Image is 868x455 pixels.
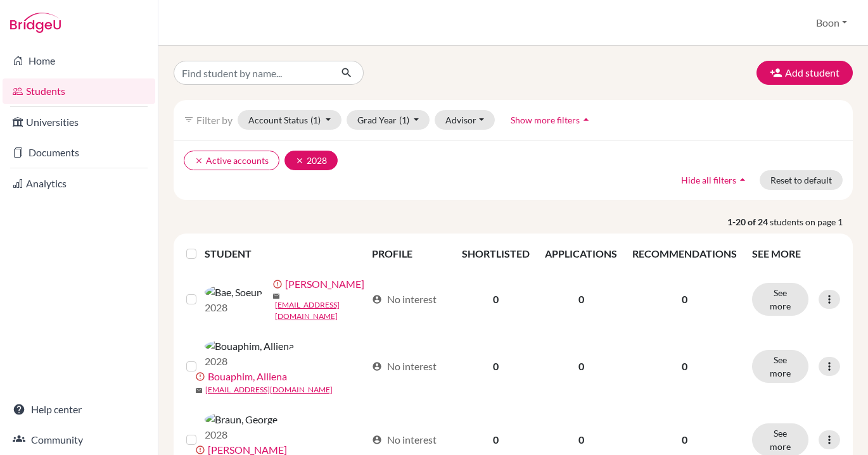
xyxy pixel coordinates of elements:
span: Show more filters [511,115,580,125]
span: Hide all filters [681,175,736,185]
button: Hide all filtersarrow_drop_up [670,170,760,190]
i: clear [295,156,304,165]
a: Students [3,78,155,104]
th: SHORTLISTED [454,239,537,269]
a: Home [3,48,155,73]
button: Show more filtersarrow_drop_up [500,110,603,130]
span: error_outline [272,279,285,289]
strong: 1-20 of 24 [727,215,770,228]
td: 0 [537,269,625,330]
a: Analytics [3,171,155,196]
i: filter_list [184,115,194,125]
span: students on page 1 [770,215,853,228]
span: error_outline [195,371,208,382]
span: account_circle [372,435,382,445]
th: RECOMMENDATIONS [625,239,744,269]
button: Boon [810,11,853,35]
td: 0 [454,330,537,403]
span: (1) [399,115,409,125]
i: arrow_drop_up [736,173,749,186]
img: Braun, George [205,412,278,427]
a: [EMAIL_ADDRESS][DOMAIN_NAME] [205,384,333,396]
span: error_outline [195,445,208,455]
th: APPLICATIONS [537,239,625,269]
p: 0 [632,359,737,374]
a: Bouaphim, Alliena [208,369,287,384]
th: SEE MORE [744,239,848,269]
a: Universities [3,109,155,135]
td: 0 [454,269,537,330]
th: STUDENT [205,239,364,269]
button: Reset to default [760,170,843,190]
span: mail [195,387,203,394]
img: Bae, Soeun [205,285,262,300]
a: [EMAIL_ADDRESS][DOMAIN_NAME] [275,299,366,322]
a: Community [3,427,155,452]
button: Grad Year(1) [347,110,430,130]
p: 0 [632,292,737,307]
p: 2028 [205,300,262,315]
p: 0 [632,432,737,447]
button: Add student [756,61,853,85]
a: Documents [3,140,155,165]
button: See more [752,283,808,316]
span: account_circle [372,361,382,371]
th: PROFILE [364,239,454,269]
button: clear2028 [284,151,338,170]
div: No interest [372,292,437,307]
button: See more [752,350,808,383]
button: clearActive accounts [184,151,279,170]
img: Bouaphim, Alliena [205,339,294,354]
p: 2028 [205,427,278,442]
i: arrow_drop_up [580,113,592,126]
span: account_circle [372,294,382,304]
div: No interest [372,359,437,374]
span: Filter by [196,114,233,126]
img: Bridge-U [10,13,61,33]
a: Help center [3,397,155,422]
span: (1) [310,115,321,125]
div: No interest [372,432,437,447]
button: Advisor [435,110,495,130]
i: clear [195,156,203,165]
a: [PERSON_NAME] [285,277,364,292]
button: Account Status(1) [238,110,341,130]
p: 2028 [205,354,294,369]
td: 0 [537,330,625,403]
span: mail [272,292,280,300]
input: Find student by name... [174,61,331,85]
